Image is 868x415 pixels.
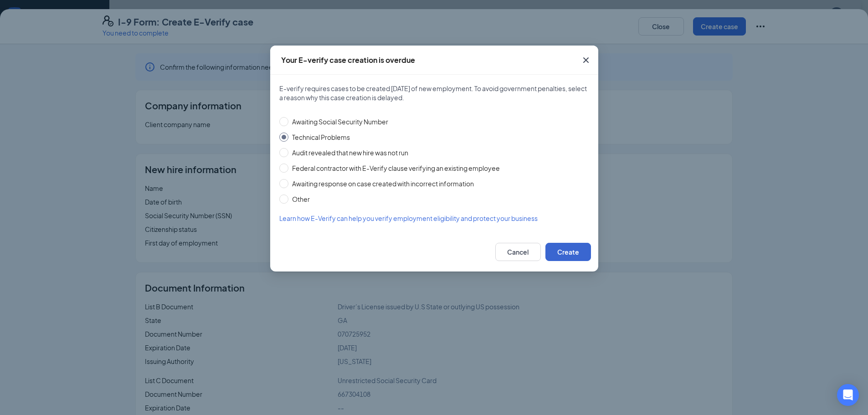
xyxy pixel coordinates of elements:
span: Learn how E-Verify can help you verify employment eligibility and protect your business [279,214,538,222]
span: Other [288,194,313,204]
a: Learn how E-Verify can help you verify employment eligibility and protect your business [279,213,589,223]
span: Federal contractor with E-Verify clause verifying an existing employee [288,163,503,173]
button: Close [574,46,598,75]
span: Awaiting response on case created with incorrect information [288,179,478,189]
span: Awaiting Social Security Number [288,117,392,127]
span: E-verify requires cases to be created [DATE] of new employment. To avoid government penalties, se... [279,84,589,102]
div: Open Intercom Messenger [837,384,859,406]
span: Technical Problems [288,132,354,142]
button: Cancel [495,243,541,261]
button: Create [545,243,591,261]
svg: Cross [580,55,591,66]
span: Audit revealed that new hire was not run [288,148,412,158]
div: Your E-verify case creation is overdue [281,55,415,65]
